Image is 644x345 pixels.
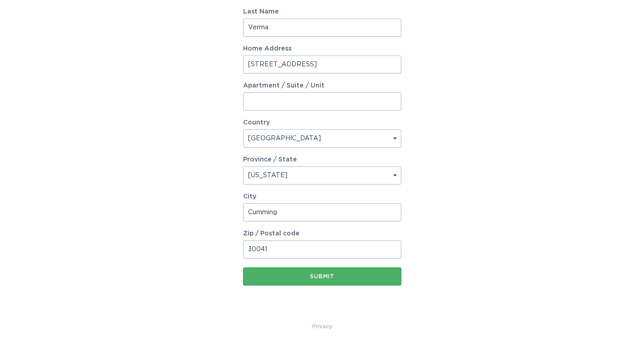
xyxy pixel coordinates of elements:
[243,193,401,200] label: City
[243,156,297,163] label: Province / State
[243,83,401,89] label: Apartment / Suite / Unit
[312,322,332,331] a: Privacy Policy & Terms of Use
[243,120,270,126] label: Country
[243,46,401,52] label: Home Address
[243,9,401,15] label: Last Name
[243,267,401,285] button: Submit
[243,230,401,237] label: Zip / Postal code
[248,274,397,279] div: Submit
